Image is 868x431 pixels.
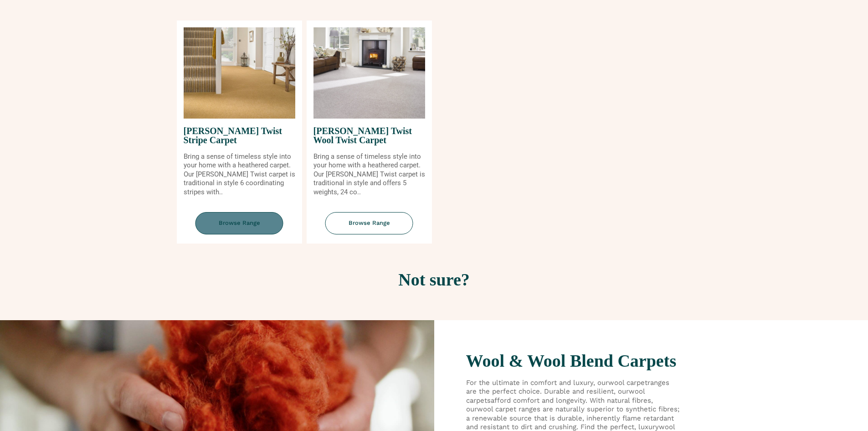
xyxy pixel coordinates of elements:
img: Tomkinson Twist Wool Twist Carpet [313,27,425,119]
span: [PERSON_NAME] Twist Stripe Carpet [184,119,295,152]
a: Browse Range [177,212,302,244]
p: Bring a sense of timeless style into your home with a heathered carpet. Our [PERSON_NAME] Twist c... [184,152,295,197]
span: [PERSON_NAME] Twist Wool Twist Carpet [313,119,425,152]
a: Browse Range [307,212,432,244]
span: wool carpet [608,379,647,387]
span: wool carpets [466,387,645,405]
span: afford comfort and longevity. With natural fibres, our [466,396,653,414]
h2: Not sure? [179,271,689,288]
span: ranges are the perfect choice. Durable and resilient, our [466,379,669,396]
h2: Wool & Wool Blend Carpets [466,352,837,369]
img: Tomkinson Twist Stripe Carpet [184,27,295,119]
span: Browse Range [325,212,413,234]
span: wool carpet r [477,405,521,413]
span: anges are naturally superior to synthetic fibres; a renewable source that is durable, inherently ... [466,405,679,431]
p: Bring a sense of timeless style into your home with a heathered carpet. Our [PERSON_NAME] Twist c... [313,152,425,197]
span: Browse Range [195,212,283,234]
span: For the ultimate in comfort and luxury, our [466,379,608,387]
